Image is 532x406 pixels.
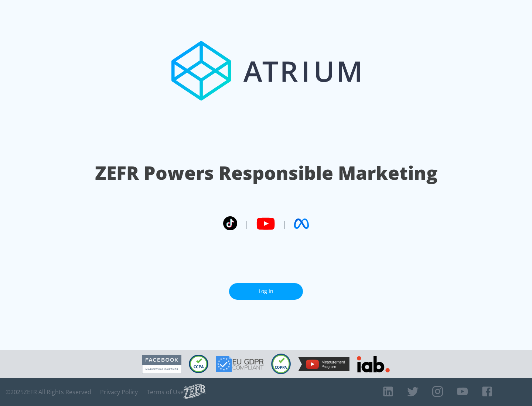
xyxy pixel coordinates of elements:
h1: ZEFR Powers Responsible Marketing [95,160,437,186]
img: Facebook Marketing Partner [142,355,181,374]
a: Terms of Use [147,388,184,396]
span: © 2025 ZEFR All Rights Reserved [6,388,91,396]
span: | [245,218,249,229]
img: CCPA Compliant [189,355,208,373]
a: Privacy Policy [100,388,138,396]
img: GDPR Compliant [216,356,264,372]
img: COPPA Compliant [271,354,291,374]
span: | [282,218,287,229]
img: YouTube Measurement Program [298,357,349,371]
img: IAB [357,356,390,372]
a: Log In [229,283,303,300]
